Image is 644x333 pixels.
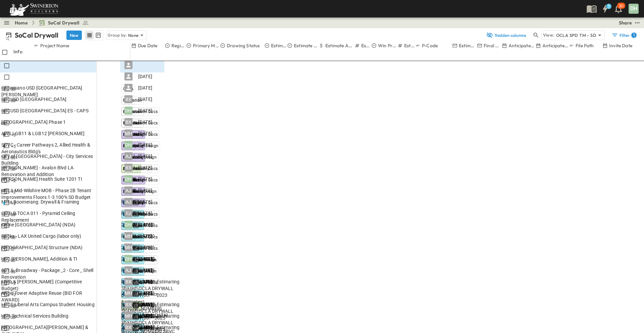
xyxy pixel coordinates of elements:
[1,164,95,178] span: [PERSON_NAME] - Avalon Blvd LA Renovation and Addition
[108,32,127,39] p: Group by:
[1,176,82,182] span: [PERSON_NAME] Health Suite 1201 TI
[128,32,139,39] p: None
[124,289,132,297] div: MH
[13,42,34,61] div: Info
[227,42,260,49] p: Drawing Status
[1,119,66,125] span: [GEOGRAPHIC_DATA] Phase 1
[133,290,136,296] span: 1
[619,19,632,26] div: Share
[1,210,95,223] span: CSULB TOCA 011 - Pyramid Ceiling Replacement
[508,42,536,49] p: Anticipated Start
[1,85,95,98] span: Capistrano USD [GEOGRAPHIC_DATA][PERSON_NAME]
[124,266,132,274] div: AJ
[124,95,132,103] div: BX
[1,301,95,308] span: LBCC Liberal Arts Campus Student Housing
[124,186,132,195] div: AJ
[124,232,132,240] div: MH
[15,19,28,26] a: Home
[48,19,79,26] span: SoCal Drywall
[1,187,95,201] span: UCLA Mid-Wilshire MOB - Phase 2B Tenant Improvements Floors 1-3 100% SD Budget
[1,107,89,114] span: SBCUSD [GEOGRAPHIC_DATA] ES - CAPS
[633,33,635,38] h6: 1
[133,313,136,319] span: 1
[1,244,83,251] span: [GEOGRAPHIC_DATA] Structure (NDA)
[133,256,136,262] span: 4
[1,96,66,103] span: SBCUSD [GEOGRAPHIC_DATA]
[85,30,103,40] div: table view
[294,42,319,49] p: Estimate Status
[1,130,85,137] span: AWS LGB11 & LGB12 [PERSON_NAME]
[94,31,102,39] button: kanban view
[422,42,438,49] p: P-Code
[124,164,132,172] div: BX
[633,19,641,27] button: test
[1,233,81,239] span: Racks - LAX United Cargo (labor only)
[1,142,95,155] span: SBVC - Career Pathways 2, Allied Health & Aeronautics Bldg's
[171,42,186,49] p: Region
[124,221,132,229] div: DH
[361,42,371,49] p: Estimate Round
[556,32,596,39] p: OCLA SPD TM - SD
[121,278,179,319] span: Z:\OCLA\Office\Estimating Shared\OCLA DRYWALL DIVISION\00. --- 2023 Estimates\[PHONE_NUMBER] [GEO...
[124,107,132,115] div: DH
[611,32,637,39] div: Filter
[124,278,132,286] div: BX
[1,153,95,166] span: City of [GEOGRAPHIC_DATA] - City Services Building
[193,42,220,49] p: Primary Market
[1,313,68,319] span: USH Technical Services Building
[271,42,287,49] p: Estimate Type
[404,42,415,49] p: Estimate Number
[482,31,531,40] button: 1hidden columns
[1,199,79,205] span: Meta Boomerang: Drywall & Framing
[1,221,75,228] span: Celine [GEOGRAPHIC_DATA] (NDA)
[133,324,136,331] span: 5
[133,233,136,239] span: 1
[1,278,95,292] span: Loeb & [PERSON_NAME] (Competitive Budget)
[133,221,136,228] span: 1
[124,198,132,206] div: AJ
[608,4,609,9] h6: 1
[325,42,355,49] p: Estimate Amount
[1,256,77,262] span: USC [PERSON_NAME], Addition & TI
[543,32,555,39] p: View:
[484,42,502,49] p: Final Reviewer
[124,323,132,331] div: BX
[619,3,624,9] p: 30
[576,42,594,49] p: File Path
[124,312,132,320] div: MH
[124,141,132,149] div: DH
[124,175,132,183] div: DH
[124,209,132,217] div: FJ
[133,244,136,251] span: 1
[133,267,136,274] span: 1
[124,129,132,137] div: MH
[378,42,397,49] p: Win Probability
[459,42,477,49] p: Estimate Lead
[542,42,569,49] p: Anticipated Finish
[124,118,132,126] div: BX
[124,243,132,252] div: MH
[66,31,82,40] button: New
[8,2,60,16] img: 6c363589ada0b36f064d841b69d3a419a338230e66bb0a533688fa5cc3e9e735.png
[124,300,132,309] div: BX
[138,42,157,49] p: Due Date
[15,19,93,26] nav: breadcrumbs
[15,31,58,40] p: SoCal Drywall
[86,31,94,39] button: row view
[40,42,69,49] p: Project Name
[133,278,136,285] span: 1
[124,255,132,263] div: DH
[1,290,95,303] span: Angel Tower Adaptive Reuse (BID FOR AWARD)
[609,42,632,49] p: Invite Date
[124,152,132,160] div: AJ
[1,267,95,280] span: 801 S. Broadway - Package _2 - Core _ Shell Renovation
[133,301,136,308] span: 1
[629,4,639,14] div: DH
